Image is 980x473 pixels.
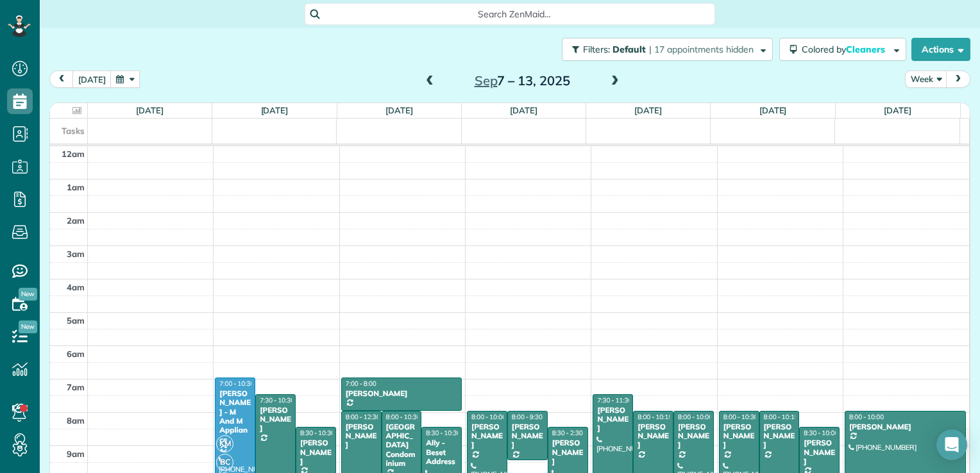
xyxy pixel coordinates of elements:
span: 1am [67,182,85,192]
span: 8:00 - 10:00 [849,413,884,421]
div: [PERSON_NAME] [300,438,332,466]
span: 8am [67,415,85,426]
a: [DATE] [136,105,164,115]
span: 7:00 - 8:00 [346,379,376,388]
a: Filters: Default | 17 appointments hidden [555,38,773,61]
div: Open Intercom Messenger [936,429,967,460]
span: Tasks [62,126,85,136]
span: 8:00 - 12:30 [346,413,380,421]
span: 8:00 - 9:30 [512,413,543,421]
div: [PERSON_NAME] - M And M Appliance [219,389,251,444]
div: [PERSON_NAME] [596,406,629,433]
button: Actions [911,38,970,61]
div: [PERSON_NAME] [849,422,962,431]
a: [DATE] [261,105,289,115]
div: [PERSON_NAME] [511,422,544,450]
span: 2am [67,215,85,226]
span: New [19,288,37,301]
span: 8:00 - 10:00 [678,413,713,421]
div: [PERSON_NAME] [259,406,292,433]
span: 8:30 - 10:30 [426,429,460,437]
button: [DATE] [72,71,112,88]
button: Filters: Default | 17 appointments hidden [562,38,773,61]
span: 8:00 - 10:00 [471,413,506,421]
span: 5am [67,315,85,326]
a: [DATE] [634,105,662,115]
div: [PERSON_NAME] [345,389,458,398]
button: prev [49,71,74,88]
div: [PERSON_NAME] [677,422,710,450]
span: 8:30 - 10:30 [300,429,335,437]
span: Default [612,44,646,55]
div: [GEOGRAPHIC_DATA] Condominium [385,422,418,469]
div: [PERSON_NAME] [803,438,836,466]
span: | 17 appointments hidden [649,44,754,55]
div: [PERSON_NAME] [637,422,670,450]
span: 8:30 - 10:00 [804,429,838,437]
h2: 7 – 13, 2025 [442,74,602,88]
div: [PERSON_NAME] [723,422,756,450]
span: 8:00 - 10:15 [764,413,798,421]
div: Ally - Beset Address [425,438,458,466]
span: Colored by [802,44,890,55]
a: [DATE] [385,105,413,115]
span: 6am [67,349,85,359]
span: 7:00 - 10:30 [219,379,254,388]
span: 7:30 - 11:30 [597,396,632,404]
span: 8:30 - 2:30 [552,429,583,437]
a: [DATE] [510,105,537,115]
span: 8:00 - 10:30 [723,413,758,421]
span: 4am [67,282,85,292]
button: Week [905,71,947,88]
a: [DATE] [884,105,911,115]
span: 7am [67,382,85,392]
span: 9am [67,449,85,459]
span: BC [216,454,233,471]
span: 7:30 - 10:30 [260,396,294,404]
span: New [19,320,37,333]
button: Colored byCleaners [779,38,906,61]
span: 3am [67,249,85,259]
span: 8:00 - 10:30 [386,413,421,421]
span: Filters: [583,44,610,55]
span: Cleaners [846,44,887,55]
div: [PERSON_NAME] [552,438,584,466]
div: [PERSON_NAME] [471,422,503,450]
span: Sep [475,72,498,88]
span: KM [216,435,233,452]
a: [DATE] [759,105,787,115]
button: next [946,71,970,88]
div: [PERSON_NAME] [763,422,796,450]
div: [PERSON_NAME] [345,422,378,450]
span: 8:00 - 10:15 [638,413,672,421]
span: 12am [62,149,85,159]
